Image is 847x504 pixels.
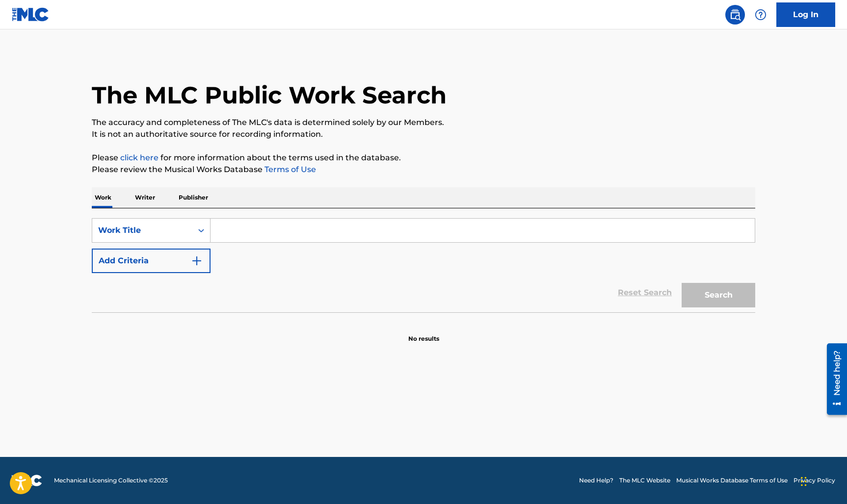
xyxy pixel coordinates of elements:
[798,457,847,504] iframe: Chat Widget
[12,7,50,22] img: MLC Logo
[619,476,670,485] a: The MLC Website
[579,476,613,485] a: Need Help?
[729,9,741,21] img: search
[120,153,159,162] a: click here
[755,9,767,21] img: help
[776,2,835,27] a: Log In
[794,476,835,485] a: Privacy Policy
[92,80,447,110] h1: The MLC Public Work Search
[92,128,755,140] p: It is not an authoritative source for recording information.
[676,476,788,485] a: Musical Works Database Terms of Use
[132,187,158,208] p: Writer
[191,255,203,267] img: 9d2ae6d4665cec9f34b9.svg
[263,165,316,174] a: Terms of Use
[92,152,755,164] p: Please for more information about the terms used in the database.
[12,475,42,486] img: logo
[176,187,211,208] p: Publisher
[408,323,439,343] p: No results
[92,117,755,128] p: The accuracy and completeness of The MLC's data is determined solely by our Members.
[92,218,755,312] form: Search Form
[801,467,807,496] div: Drag
[54,476,168,485] span: Mechanical Licensing Collective © 2025
[725,5,745,25] a: Public Search
[751,5,770,25] div: Help
[92,164,755,176] p: Please review the Musical Works Database
[98,225,186,236] div: Work Title
[820,340,847,419] iframe: Resource Center
[92,249,211,273] button: Add Criteria
[92,187,114,208] p: Work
